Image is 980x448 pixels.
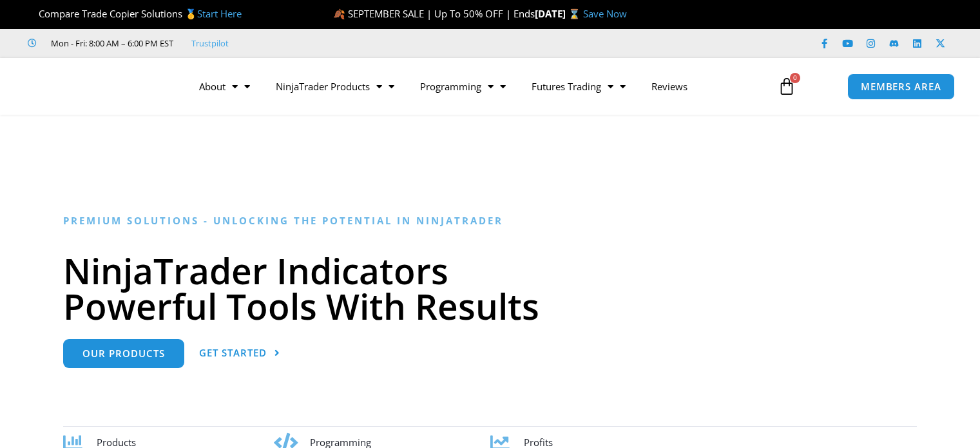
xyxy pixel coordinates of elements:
[191,35,229,51] a: Trustpilot
[28,63,166,110] img: LogoAI | Affordable Indicators – NinjaTrader
[63,339,184,368] a: Our Products
[82,349,165,358] span: Our Products
[519,72,639,101] a: Futures Trading
[186,72,765,101] nav: Menu
[333,7,535,20] span: 🍂 SEPTEMBER SALE | Up To 50% OFF | Ends
[263,72,407,101] a: NinjaTrader Products
[28,9,38,19] img: 🏆
[861,82,941,92] span: MEMBERS AREA
[583,7,627,20] a: Save Now
[407,72,519,101] a: Programming
[199,339,280,368] a: Get Started
[48,35,173,51] span: Mon - Fri: 8:00 AM – 6:00 PM EST
[639,72,700,101] a: Reviews
[790,73,800,83] span: 0
[63,253,917,324] h1: NinjaTrader Indicators Powerful Tools With Results
[758,68,815,105] a: 0
[535,7,583,20] strong: [DATE] ⌛
[847,73,955,100] a: MEMBERS AREA
[199,348,267,358] span: Get Started
[63,215,917,227] h6: Premium Solutions - Unlocking the Potential in NinjaTrader
[28,7,242,20] span: Compare Trade Copier Solutions 🥇
[186,72,263,101] a: About
[197,7,242,20] a: Start Here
